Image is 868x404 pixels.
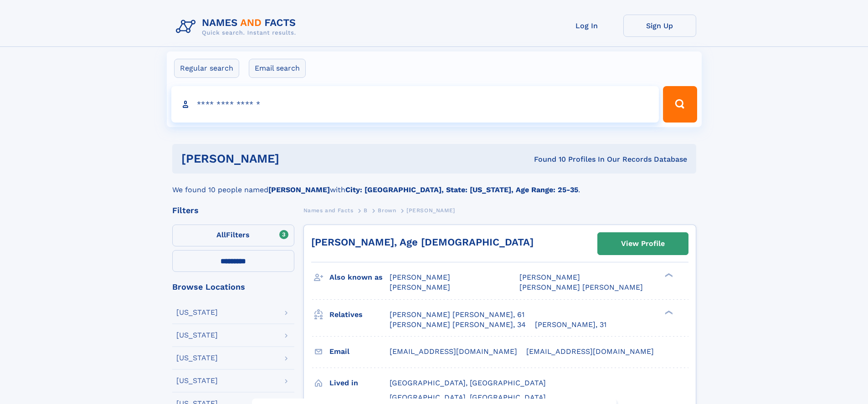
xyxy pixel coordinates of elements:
span: [PERSON_NAME] [390,283,450,291]
span: [GEOGRAPHIC_DATA], [GEOGRAPHIC_DATA] [390,393,546,402]
span: B [364,207,368,214]
a: Names and Facts [303,205,354,216]
input: search input [171,86,659,123]
span: [EMAIL_ADDRESS][DOMAIN_NAME] [390,347,517,356]
div: [US_STATE] [176,332,218,339]
a: Log In [550,15,623,37]
button: Search Button [663,86,697,123]
a: View Profile [598,233,688,255]
span: [PERSON_NAME] [519,273,580,281]
span: All [216,230,226,239]
div: ❯ [663,309,673,315]
h3: Email [329,344,390,359]
span: [PERSON_NAME] [406,207,455,214]
span: [GEOGRAPHIC_DATA], [GEOGRAPHIC_DATA] [390,378,546,387]
a: [PERSON_NAME], 31 [535,320,606,330]
b: City: [GEOGRAPHIC_DATA], State: [US_STATE], Age Range: 25-35 [345,185,578,194]
span: [PERSON_NAME] [390,273,450,281]
span: Brown [378,207,396,214]
div: [US_STATE] [176,309,218,316]
div: View Profile [621,233,665,254]
div: Browse Locations [172,283,294,291]
label: Email search [249,59,306,78]
h1: [PERSON_NAME] [181,153,407,164]
a: [PERSON_NAME] [PERSON_NAME], 34 [390,320,526,330]
div: We found 10 people named with . [172,174,696,195]
label: Filters [172,225,294,246]
h3: Lived in [329,375,390,391]
div: Found 10 Profiles In Our Records Database [406,154,687,164]
a: Brown [378,205,396,216]
img: Logo Names and Facts [172,15,303,39]
div: Filters [172,206,294,215]
b: [PERSON_NAME] [268,185,330,194]
h3: Also known as [329,270,390,285]
h3: Relatives [329,307,390,322]
span: [EMAIL_ADDRESS][DOMAIN_NAME] [526,347,654,356]
div: ❯ [663,272,673,278]
a: [PERSON_NAME] [PERSON_NAME], 61 [390,310,524,320]
a: [PERSON_NAME], Age [DEMOGRAPHIC_DATA] [311,236,534,248]
a: B [364,205,368,216]
div: [US_STATE] [176,354,218,362]
label: Regular search [174,59,239,78]
div: [US_STATE] [176,377,218,384]
a: Sign Up [623,15,696,37]
span: [PERSON_NAME] [PERSON_NAME] [519,283,643,291]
